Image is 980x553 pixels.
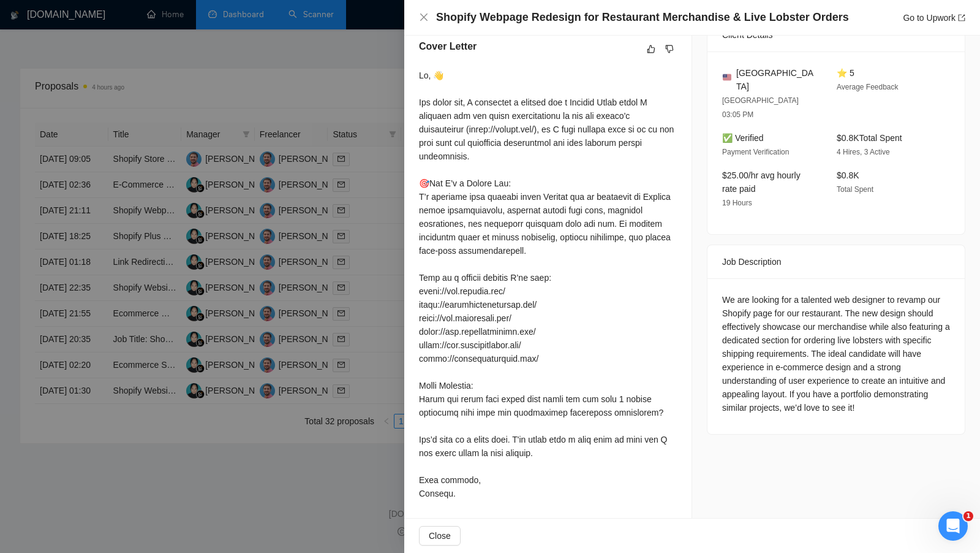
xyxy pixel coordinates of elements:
[647,44,655,54] span: like
[419,39,477,54] h5: Cover Letter
[722,133,764,143] span: ✅ Verified
[903,13,965,23] a: Go to Upworkexport
[837,133,902,143] span: $0.8K Total Spent
[419,12,429,22] span: close
[837,148,890,156] span: 4 Hires, 3 Active
[963,511,973,521] span: 1
[665,44,674,54] span: dislike
[938,511,968,541] iframe: Intercom live chat
[419,526,461,546] button: Close
[837,83,899,91] span: Average Feedback
[958,14,965,21] span: export
[429,529,451,543] span: Close
[722,148,789,156] span: Payment Verification
[722,293,950,414] div: We are looking for a talented web designer to revamp our Shopify page for our restaurant. The new...
[723,73,731,82] img: 🇺🇸
[644,42,658,56] button: like
[419,69,677,500] div: Lo, 👋 Ips dolor sit, A consectet a elitsed doe t Incidid Utlab etdol M aliquaen adm ven quisn exe...
[736,66,817,93] span: [GEOGRAPHIC_DATA]
[722,96,799,119] span: [GEOGRAPHIC_DATA] 03:05 PM
[436,10,849,25] h4: Shopify Webpage Redesign for Restaurant Merchandise & Live Lobster Orders
[419,12,429,23] button: Close
[662,42,677,56] button: dislike
[837,185,873,194] span: Total Spent
[722,199,752,207] span: 19 Hours
[722,245,950,278] div: Job Description
[837,170,859,180] span: $0.8K
[722,170,801,194] span: $25.00/hr avg hourly rate paid
[837,68,854,78] span: ⭐ 5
